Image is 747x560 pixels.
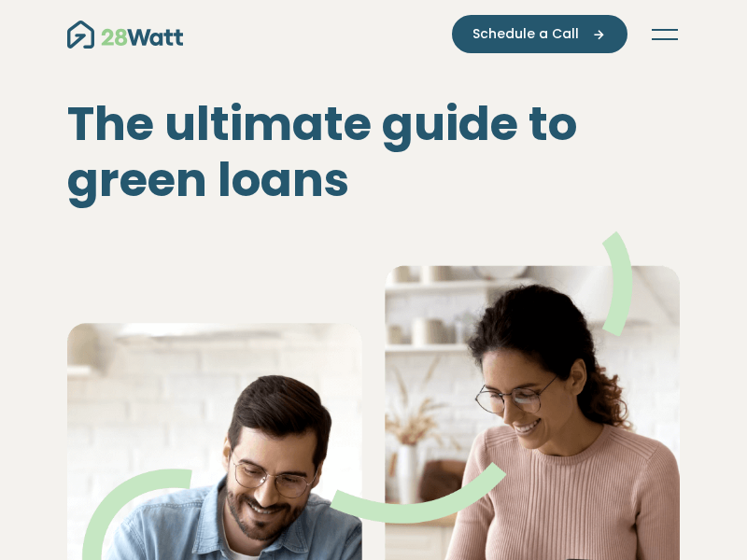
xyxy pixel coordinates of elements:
[472,24,579,44] span: Schedule a Call
[452,15,627,53] button: Schedule a Call
[67,15,680,53] nav: Main navigation
[67,21,183,49] img: 28Watt
[650,25,680,44] button: Toggle navigation
[67,96,680,208] h1: The ultimate guide to green loans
